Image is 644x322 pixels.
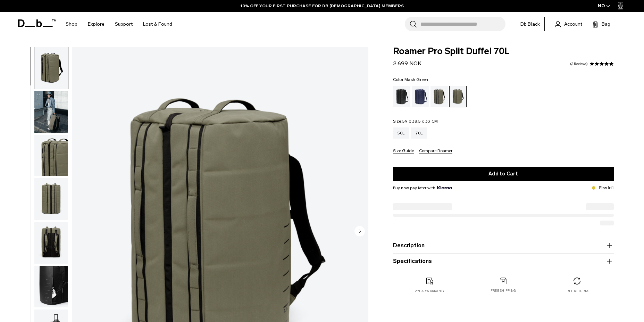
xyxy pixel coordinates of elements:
img: Roamer Pro Split Duffel 70L Mash Green [34,135,68,176]
a: Mash Green [449,86,467,107]
a: 2 reviews [570,62,588,66]
p: Free shipping [491,288,516,293]
a: Account [555,20,582,28]
button: Roamer Pro Split Duffel 70L Mash Green [34,134,68,177]
legend: Size: [393,119,438,123]
a: Shop [66,12,77,36]
button: Specifications [393,257,614,265]
a: Forest Green [430,86,448,107]
button: Compare Roamer [419,149,452,154]
button: Roamer Pro Split Duffel 70L Mash Green [34,265,68,308]
button: Add to Cart [393,167,614,181]
span: Bag [602,20,610,28]
span: Mash Green [404,77,428,82]
button: Size Guide [393,149,414,154]
button: Roamer Pro Split Duffel 70L Mash Green [34,222,68,264]
img: Roamer Pro Split Duffel 70L Mash Green [34,178,68,220]
button: Description [393,241,614,250]
img: Roamer Pro Split Duffel 70L Mash Green [34,222,68,264]
a: 70L [411,127,427,139]
span: Account [564,20,582,28]
legend: Color: [393,77,428,82]
button: Next slide [354,226,365,238]
span: Buy now pay later with [393,185,452,191]
span: Roamer Pro Split Duffel 70L [393,47,614,56]
img: {"height" => 20, "alt" => "Klarna"} [437,186,452,189]
a: Support [115,12,133,36]
a: Black Out [393,86,410,107]
button: Roamer Pro Split Duffel 70L Mash Green [34,47,68,89]
p: Free returns [564,289,589,294]
a: 10% OFF YOUR FIRST PURCHASE FOR DB [DEMOGRAPHIC_DATA] MEMBERS [241,3,404,9]
img: Roamer Pro Split Duffel 70L Mash Green [34,91,68,133]
button: Bag [593,20,610,28]
img: Roamer Pro Split Duffel 70L Mash Green [34,266,68,307]
p: 2 year warranty [415,289,445,294]
a: Lost & Found [143,12,172,36]
p: Few left [599,185,613,191]
a: 50L [393,127,409,139]
span: 2.699 NOK [393,60,421,67]
a: Db Black [516,17,545,31]
a: Blue Hour [412,86,429,107]
nav: Main Navigation [60,12,177,36]
button: Roamer Pro Split Duffel 70L Mash Green [34,178,68,220]
img: Roamer Pro Split Duffel 70L Mash Green [34,47,68,89]
button: Roamer Pro Split Duffel 70L Mash Green [34,91,68,133]
span: 59 x 38.5 x 33 CM [402,119,438,124]
a: Explore [88,12,104,36]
